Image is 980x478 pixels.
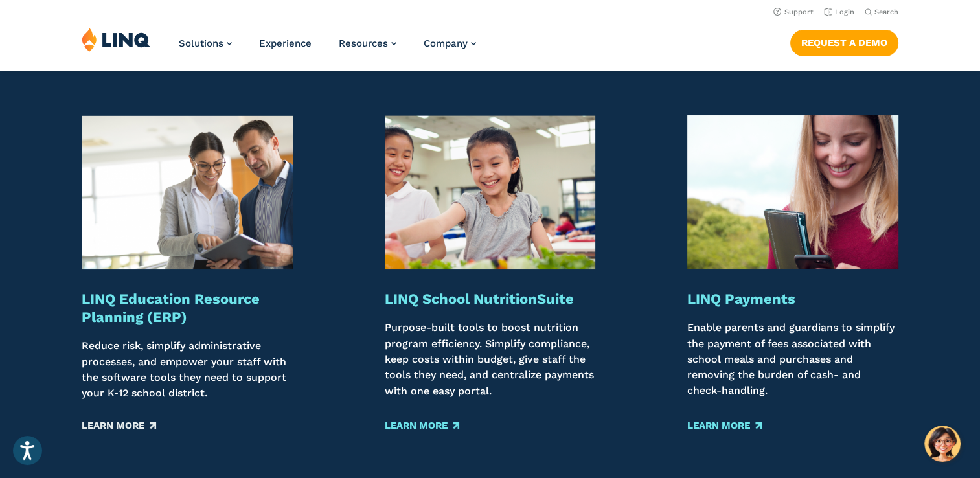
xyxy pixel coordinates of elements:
a: Company [424,38,476,49]
span: Search [874,8,898,16]
h3: LINQ Education Resource Planning (ERP) [82,290,293,326]
span: Solutions [179,38,223,49]
strong: LINQ Payments [687,291,795,307]
a: Learn More [385,419,459,433]
a: Learn More [687,419,762,433]
a: Learn More [82,419,156,433]
a: Resources [339,38,396,49]
p: Reduce risk, simplify administrative processes, and empower your staff with the software tools th... [82,338,293,401]
button: Hello, have a question? Let’s chat. [924,426,961,462]
p: Purpose-built tools to boost nutrition program efficiency. Simplify compliance, keep costs within... [385,320,596,401]
a: Request a Demo [790,30,898,56]
span: Resources [339,38,388,49]
a: Solutions [179,38,232,49]
a: Support [773,8,814,16]
p: Enable parents and guardians to simplify the payment of fees associated with school meals and pur... [687,320,898,401]
img: LINQ | K‑12 Software [82,27,150,52]
span: Company [424,38,468,49]
nav: Button Navigation [790,27,898,56]
button: Open Search Bar [865,7,898,17]
a: Experience [259,38,312,49]
nav: Primary Navigation [179,27,476,70]
a: Login [824,8,854,16]
strong: LINQ School Nutrition [385,291,537,307]
h3: Suite [385,290,596,308]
